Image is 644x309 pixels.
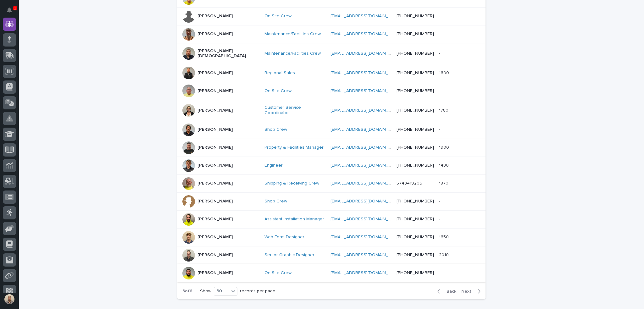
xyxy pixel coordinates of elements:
[439,12,441,19] p: -
[330,71,402,75] a: [EMAIL_ADDRESS][DOMAIN_NAME]
[439,50,441,56] p: -
[177,246,486,264] tr: [PERSON_NAME]Senior Graphic Designer [EMAIL_ADDRESS][DOMAIN_NAME] [PHONE_NUMBER]20102010
[264,199,287,204] a: Shop Crew
[461,289,475,294] span: Next
[439,197,441,204] p: -
[264,88,291,94] a: On-Site Crew
[264,181,319,186] a: Shipping & Receiving Crew
[8,8,16,18] div: Notifications1
[397,253,434,257] a: [PHONE_NUMBER]
[264,163,283,168] a: Engineer
[443,289,456,294] span: Back
[177,210,486,228] tr: [PERSON_NAME]Assistant Installation Manager [EMAIL_ADDRESS][DOMAIN_NAME] [PHONE_NUMBER]--
[397,14,434,18] a: [PHONE_NUMBER]
[177,284,197,299] p: 3 of 6
[439,215,441,222] p: -
[330,253,402,257] a: [EMAIL_ADDRESS][DOMAIN_NAME]
[177,157,486,174] tr: [PERSON_NAME]Engineer [EMAIL_ADDRESS][DOMAIN_NAME] [PHONE_NUMBER]14301430
[264,270,291,276] a: On-Site Crew
[439,233,450,240] p: 1650
[177,264,486,282] tr: [PERSON_NAME]On-Site Crew [EMAIL_ADDRESS][DOMAIN_NAME] [PHONE_NUMBER]--
[439,269,441,276] p: -
[397,199,434,203] a: [PHONE_NUMBER]
[197,252,233,258] p: [PERSON_NAME]
[397,163,434,168] a: [PHONE_NUMBER]
[197,181,233,186] p: [PERSON_NAME]
[264,127,287,132] a: Shop Crew
[330,199,402,203] a: [EMAIL_ADDRESS][DOMAIN_NAME]
[197,199,233,204] p: [PERSON_NAME]
[177,7,486,25] tr: [PERSON_NAME]On-Site Crew [EMAIL_ADDRESS][DOMAIN_NAME] [PHONE_NUMBER]--
[439,144,450,150] p: 1900
[397,271,434,275] a: [PHONE_NUMBER]
[14,6,16,10] p: 1
[330,217,402,221] a: [EMAIL_ADDRESS][DOMAIN_NAME]
[439,162,450,168] p: 1430
[330,181,402,185] a: [EMAIL_ADDRESS][DOMAIN_NAME]
[264,145,324,150] a: Property & Facilities Manager
[330,145,402,150] a: [EMAIL_ADDRESS][DOMAIN_NAME]
[397,32,434,36] a: [PHONE_NUMBER]
[197,127,233,132] p: [PERSON_NAME]
[397,235,434,239] a: [PHONE_NUMBER]
[3,293,16,306] button: users-avatar
[200,289,211,294] p: Show
[397,51,434,56] a: [PHONE_NUMBER]
[177,43,486,64] tr: [PERSON_NAME][DEMOGRAPHIC_DATA]Maintenance/Facilities Crew [EMAIL_ADDRESS][DOMAIN_NAME] [PHONE_NU...
[177,228,486,246] tr: [PERSON_NAME]Web Form Designer [EMAIL_ADDRESS][DOMAIN_NAME] [PHONE_NUMBER]16501650
[264,70,295,76] a: Regional Sales
[3,4,16,17] button: Notifications
[397,108,434,113] a: [PHONE_NUMBER]
[177,121,486,139] tr: [PERSON_NAME]Shop Crew [EMAIL_ADDRESS][DOMAIN_NAME] [PHONE_NUMBER]--
[397,71,434,75] a: [PHONE_NUMBER]
[397,89,434,93] a: [PHONE_NUMBER]
[197,14,233,19] p: [PERSON_NAME]
[177,174,486,192] tr: [PERSON_NAME]Shipping & Receiving Crew [EMAIL_ADDRESS][DOMAIN_NAME] 574341920618701870
[330,127,402,132] a: [EMAIL_ADDRESS][DOMAIN_NAME]
[439,126,441,132] p: -
[177,139,486,157] tr: [PERSON_NAME]Property & Facilities Manager [EMAIL_ADDRESS][DOMAIN_NAME] [PHONE_NUMBER]19001900
[264,51,321,56] a: Maintenance/Facilities Crew
[197,108,233,113] p: [PERSON_NAME]
[330,32,402,36] a: [EMAIL_ADDRESS][DOMAIN_NAME]
[330,163,402,168] a: [EMAIL_ADDRESS][DOMAIN_NAME]
[197,145,233,150] p: [PERSON_NAME]
[177,64,486,82] tr: [PERSON_NAME]Regional Sales [EMAIL_ADDRESS][DOMAIN_NAME] [PHONE_NUMBER]16001600
[439,251,450,258] p: 2010
[197,217,233,222] p: [PERSON_NAME]
[330,235,402,239] a: [EMAIL_ADDRESS][DOMAIN_NAME]
[197,31,233,37] p: [PERSON_NAME]
[330,14,402,18] a: [EMAIL_ADDRESS][DOMAIN_NAME]
[439,69,450,76] p: 1600
[240,289,275,294] p: records per page
[177,192,486,210] tr: [PERSON_NAME]Shop Crew [EMAIL_ADDRESS][DOMAIN_NAME] [PHONE_NUMBER]--
[214,288,229,295] div: 30
[177,100,486,121] tr: [PERSON_NAME]Customer Service Coordinator [EMAIL_ADDRESS][DOMAIN_NAME] [PHONE_NUMBER]17801780
[397,145,434,150] a: [PHONE_NUMBER]
[197,88,233,94] p: [PERSON_NAME]
[432,289,459,294] button: Back
[459,289,486,294] button: Next
[264,252,314,258] a: Senior Graphic Designer
[177,82,486,100] tr: [PERSON_NAME]On-Site Crew [EMAIL_ADDRESS][DOMAIN_NAME] [PHONE_NUMBER]--
[397,181,422,185] a: 5743419206
[177,25,486,43] tr: [PERSON_NAME]Maintenance/Facilities Crew [EMAIL_ADDRESS][DOMAIN_NAME] [PHONE_NUMBER]--
[197,270,233,276] p: [PERSON_NAME]
[397,217,434,221] a: [PHONE_NUMBER]
[264,235,304,240] a: Web Form Designer
[439,87,441,94] p: -
[197,163,233,168] p: [PERSON_NAME]
[264,217,324,222] a: Assistant Installation Manager
[197,48,259,59] p: [PERSON_NAME][DEMOGRAPHIC_DATA]
[264,14,291,19] a: On-Site Crew
[264,31,321,37] a: Maintenance/Facilities Crew
[330,271,402,275] a: [EMAIL_ADDRESS][DOMAIN_NAME]
[330,108,402,113] a: [EMAIL_ADDRESS][DOMAIN_NAME]
[439,107,450,113] p: 1780
[330,89,402,93] a: [EMAIL_ADDRESS][DOMAIN_NAME]
[330,51,402,56] a: [EMAIL_ADDRESS][DOMAIN_NAME]
[197,235,233,240] p: [PERSON_NAME]
[439,179,450,186] p: 1870
[197,70,233,76] p: [PERSON_NAME]
[397,127,434,132] a: [PHONE_NUMBER]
